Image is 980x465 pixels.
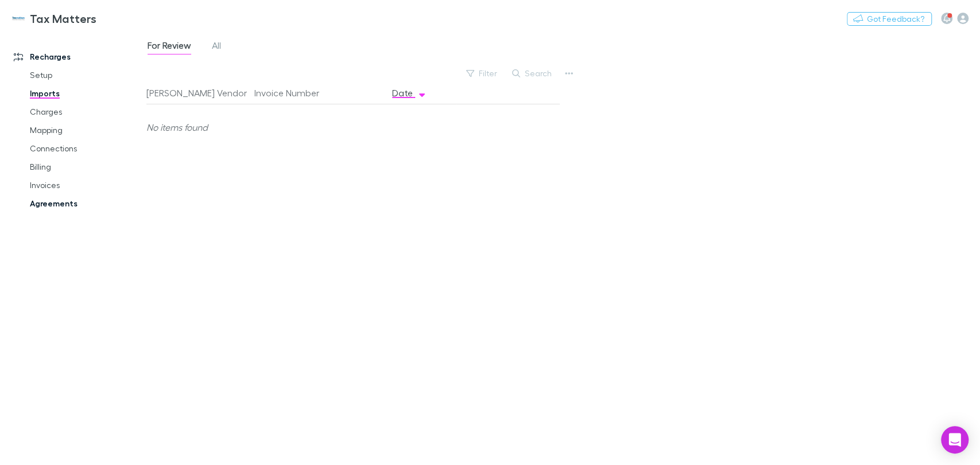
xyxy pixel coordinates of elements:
[460,67,504,80] button: Filter
[847,12,932,26] button: Got Feedback?
[5,5,103,32] a: Tax Matters
[392,81,427,104] button: Date
[18,121,155,139] a: Mapping
[18,158,155,176] a: Billing
[148,40,191,54] span: For Review
[212,40,221,54] span: All
[2,48,155,66] a: Recharges
[146,104,551,150] div: No items found
[18,84,155,103] a: Imports
[941,426,969,454] div: Open Intercom Messenger
[18,176,155,194] a: Invoices
[254,81,333,104] button: Invoice Number
[18,66,155,84] a: Setup
[506,67,559,80] button: Search
[18,139,155,158] a: Connections
[18,103,155,121] a: Charges
[30,11,96,25] h3: Tax Matters
[18,194,155,213] a: Agreements
[11,11,25,25] img: Tax Matters 's Logo
[146,81,261,104] button: [PERSON_NAME] Vendor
